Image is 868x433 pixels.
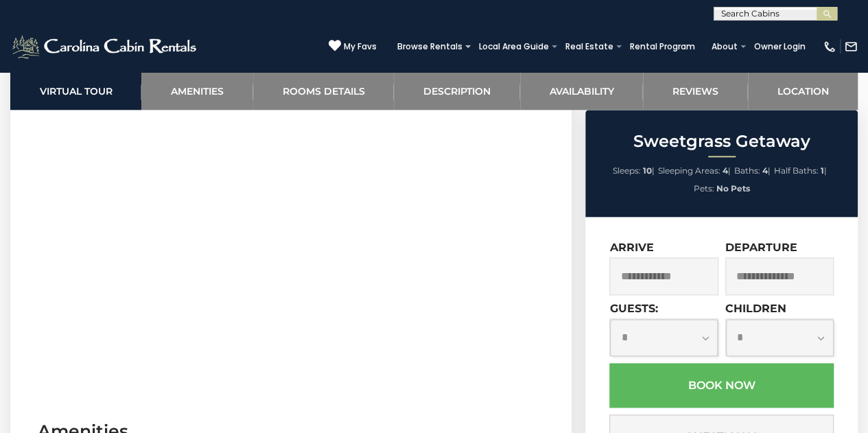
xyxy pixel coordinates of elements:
[613,162,655,180] li: |
[705,37,744,56] a: About
[520,72,643,110] a: Availability
[723,165,728,176] strong: 4
[609,363,834,408] button: Book Now
[734,165,760,176] span: Baths:
[725,302,786,315] label: Children
[472,37,556,56] a: Local Area Guide
[774,165,819,176] span: Half Baths:
[10,72,141,110] a: Virtual Tour
[748,72,858,110] a: Location
[643,165,652,176] strong: 10
[394,72,519,110] a: Description
[559,37,620,56] a: Real Estate
[609,241,653,254] label: Arrive
[716,183,750,194] strong: No Pets
[658,162,731,180] li: |
[589,132,854,150] h2: Sweetgrass Getaway
[694,183,714,194] span: Pets:
[747,37,812,56] a: Owner Login
[390,37,469,56] a: Browse Rentals
[823,40,836,54] img: phone-regular-white.png
[844,40,858,54] img: mail-regular-white.png
[253,72,394,110] a: Rooms Details
[774,162,827,180] li: |
[623,37,702,56] a: Rental Program
[329,39,377,54] a: My Favs
[643,72,747,110] a: Reviews
[141,72,253,110] a: Amenities
[613,165,641,176] span: Sleeps:
[821,165,824,176] strong: 1
[734,162,771,180] li: |
[725,241,797,254] label: Departure
[609,302,657,315] label: Guests:
[658,165,720,176] span: Sleeping Areas:
[762,165,768,176] strong: 4
[344,40,377,53] span: My Favs
[10,33,200,60] img: White-1-2.png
